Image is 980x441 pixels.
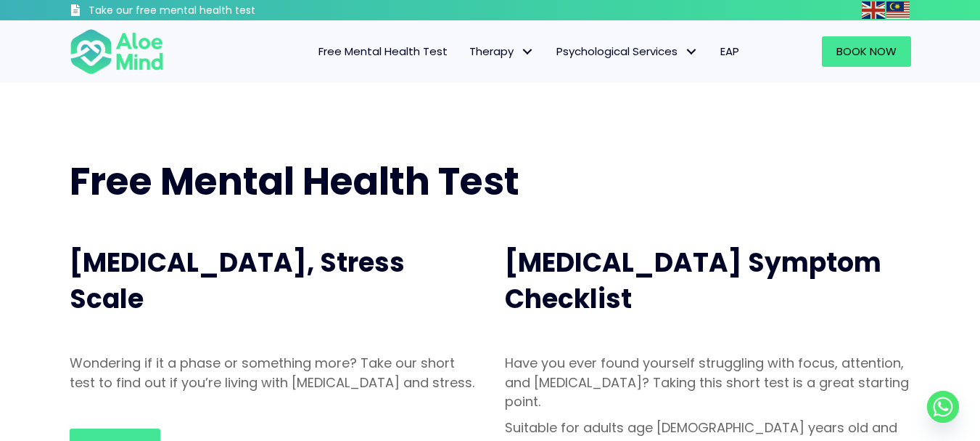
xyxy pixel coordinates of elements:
span: Therapy: submenu [517,41,538,62]
a: English [862,1,886,18]
img: Aloe mind Logo [70,28,164,76]
img: en [862,1,885,19]
span: Psychological Services [556,44,699,59]
a: TherapyTherapy: submenu [458,36,545,67]
a: EAP [709,36,750,67]
span: Therapy [469,44,535,59]
a: Free Mental Health Test [308,36,458,67]
span: Psychological Services: submenu [681,41,702,62]
a: Psychological ServicesPsychological Services: submenu [545,36,709,67]
a: Book Now [822,36,911,67]
h3: Take our free mental health test [88,4,333,18]
span: [MEDICAL_DATA], Stress Scale [70,244,405,317]
span: Free Mental Health Test [70,155,519,208]
span: Book Now [836,44,897,59]
p: Wondering if it a phase or something more? Take our short test to find out if you’re living with ... [70,354,476,392]
nav: Menu [183,36,750,67]
a: Take our free mental health test [70,4,333,20]
p: Have you ever found yourself struggling with focus, attention, and [MEDICAL_DATA]? Taking this sh... [505,354,911,410]
span: [MEDICAL_DATA] Symptom Checklist [505,244,881,317]
span: EAP [720,44,739,59]
a: Malay [886,1,911,18]
img: ms [886,1,910,19]
a: Whatsapp [927,391,959,423]
span: Free Mental Health Test [318,44,448,59]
